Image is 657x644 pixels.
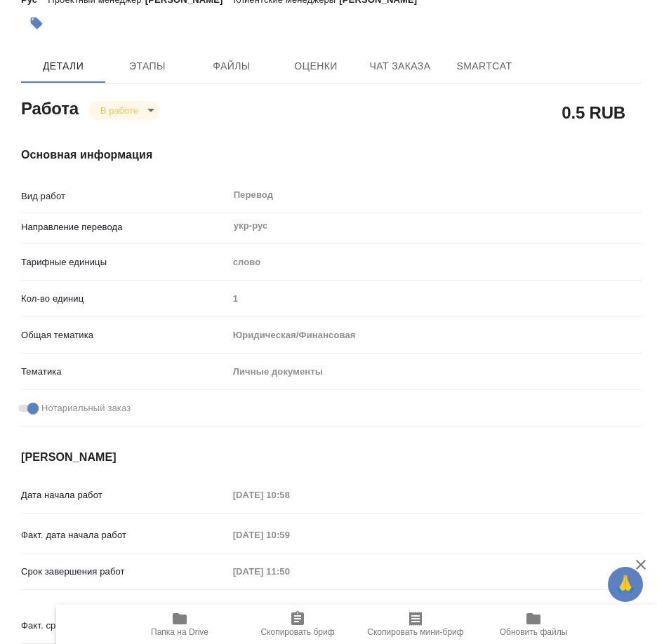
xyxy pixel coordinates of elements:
span: Оценки [282,58,350,75]
input: Пустое поле [228,288,642,309]
span: Файлы [198,58,265,75]
span: 🙏 [613,570,637,599]
span: Детали [29,58,97,75]
span: Скопировать бриф [260,627,334,637]
div: Юридическая/Финансовая [228,323,642,347]
p: Срок завершения работ [21,565,228,579]
h4: Основная информация [21,147,642,163]
button: Скопировать бриф [239,605,357,644]
button: В работе [96,105,142,116]
span: Скопировать мини-бриф [367,627,463,637]
h2: 0.5 RUB [562,100,625,124]
input: Пустое поле [228,561,351,582]
button: Папка на Drive [121,605,239,644]
h4: [PERSON_NAME] [21,449,642,466]
span: Обновить файлы [500,627,568,637]
span: SmartCat [451,58,518,75]
button: Добавить тэг [21,8,52,39]
p: Тарифные единицы [21,255,228,269]
p: Вид работ [21,189,228,203]
input: Пустое поле [228,525,351,545]
span: Папка на Drive [151,627,208,637]
span: Нотариальный заказ [41,401,131,415]
span: Чат заказа [366,58,434,75]
p: Общая тематика [21,328,228,342]
div: слово [228,250,642,274]
p: Направление перевода [21,220,228,234]
div: В работе [89,101,159,120]
input: Пустое поле [228,485,351,505]
button: Скопировать мини-бриф [357,605,474,644]
p: Факт. дата начала работ [21,528,228,542]
span: Этапы [114,58,181,75]
p: Кол-во единиц [21,292,228,306]
button: 🙏 [608,567,643,602]
button: Обновить файлы [474,605,592,644]
h2: Работа [21,95,79,120]
p: Дата начала работ [21,488,228,502]
div: Личные документы [228,360,642,384]
p: Факт. срок заверш. работ [21,619,228,633]
p: Тематика [21,365,228,379]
